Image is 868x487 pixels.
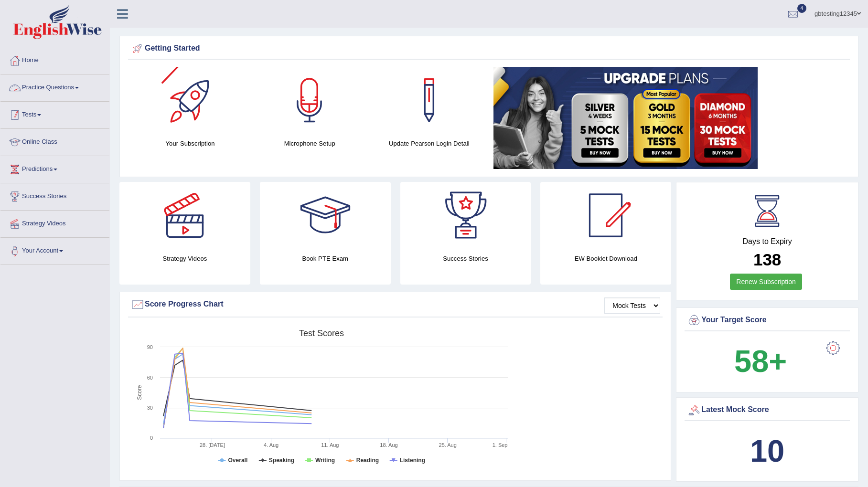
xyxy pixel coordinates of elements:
div: Latest Mock Score [687,403,847,417]
a: Success Stories [0,183,109,207]
h4: Microphone Setup [255,138,364,148]
div: Score Progress Chart [130,297,660,312]
tspan: 4. Aug [264,442,279,448]
text: 30 [147,405,153,411]
tspan: 28. [DATE] [200,442,225,448]
div: Getting Started [130,42,847,56]
h4: EW Booklet Download [540,254,671,264]
a: Tests [0,102,109,126]
tspan: Reading [356,457,379,464]
a: Online Class [0,129,109,153]
tspan: 1. Sep [493,442,508,448]
text: 0 [150,435,153,441]
div: Your Target Score [687,313,847,328]
tspan: Test scores [299,328,344,338]
tspan: Listening [400,457,425,464]
tspan: 11. Aug [321,442,339,448]
h4: Update Pearson Login Detail [374,138,484,148]
tspan: 25. Aug [439,442,457,448]
a: Renew Subscription [730,274,802,290]
h4: Strategy Videos [119,254,250,264]
tspan: 18. Aug [380,442,397,448]
a: Strategy Videos [0,211,109,234]
b: 138 [753,250,781,269]
tspan: Overall [228,457,248,464]
text: 90 [147,344,153,350]
a: Home [0,47,109,71]
span: 4 [797,4,807,13]
tspan: Writing [315,457,335,464]
a: Practice Questions [0,74,109,98]
h4: Book PTE Exam [260,254,391,264]
h4: Success Stories [400,254,531,264]
tspan: Score [136,385,143,400]
text: 60 [147,375,153,381]
img: small5.jpg [493,67,758,169]
b: 10 [750,434,784,468]
a: Predictions [0,156,109,180]
b: 58+ [734,344,787,379]
h4: Days to Expiry [687,237,847,246]
h4: Your Subscription [135,138,245,148]
tspan: Speaking [269,457,294,464]
a: Your Account [0,238,109,262]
